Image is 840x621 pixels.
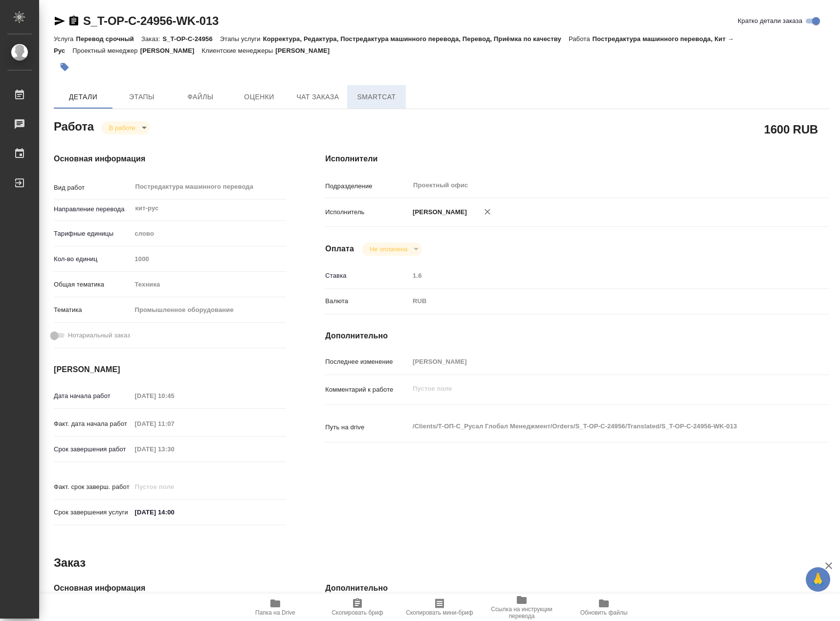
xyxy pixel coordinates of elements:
[54,56,75,78] button: Добавить тэг
[325,207,409,217] p: Исполнитель
[234,594,316,621] button: Папка на Drive
[140,47,202,54] p: [PERSON_NAME]
[294,91,341,103] span: Чат заказа
[236,91,283,103] span: Оценки
[54,482,131,492] p: Факт. срок заверш. работ
[275,47,337,54] p: [PERSON_NAME]
[68,15,80,27] button: Скопировать ссылку
[131,252,286,266] input: Пустое поле
[54,391,131,401] p: Дата начала работ
[325,582,829,594] h4: Дополнительно
[54,280,131,289] p: Общая тематика
[54,183,131,193] p: Вид работ
[101,121,150,134] div: В работе
[54,419,131,429] p: Факт. дата начала работ
[325,296,409,306] p: Валюта
[409,355,787,369] input: Пустое поле
[409,293,787,310] div: RUB
[54,305,131,315] p: Тематика
[68,331,130,340] span: Нотариальный заказ
[316,594,398,621] button: Скопировать бриф
[72,47,140,54] p: Проектный менеджер
[54,117,94,134] h2: Работа
[220,35,263,43] p: Этапы услуги
[563,594,645,621] button: Обновить файлы
[477,201,498,222] button: Удалить исполнителя
[131,389,217,403] input: Пустое поле
[406,609,473,616] span: Скопировать мини-бриф
[177,91,224,103] span: Файлы
[131,302,286,318] div: Промышленное оборудование
[325,422,409,432] p: Путь на drive
[54,364,286,376] h4: [PERSON_NAME]
[202,47,276,54] p: Клиентские менеджеры
[162,35,220,43] p: S_T-OP-C-24956
[54,508,131,517] p: Срок завершения услуги
[141,35,162,43] p: Заказ:
[106,124,138,132] button: В работе
[486,606,557,620] span: Ссылка на инструкции перевода
[409,207,467,217] p: [PERSON_NAME]
[83,14,219,27] a: S_T-OP-C-24956-WK-013
[325,181,409,191] p: Подразделение
[263,35,569,43] p: Корректура, Редактура, Постредактура машинного перевода, Перевод, Приёмка по качеству
[738,16,802,26] span: Кратко детали заказа
[54,555,86,571] h2: Заказ
[131,225,286,242] div: слово
[54,254,131,264] p: Кол-во единиц
[54,582,286,594] h4: Основная информация
[54,153,286,165] h4: Основная информация
[409,418,787,435] textarea: /Clients/Т-ОП-С_Русал Глобал Менеджмент/Orders/S_T-OP-C-24956/Translated/S_T-OP-C-24956-WK-013
[569,35,593,43] p: Работа
[325,385,409,395] p: Комментарий к работе
[580,609,628,616] span: Обновить файлы
[353,91,400,103] span: SmartCat
[325,330,829,342] h4: Дополнительно
[54,15,66,27] button: Скопировать ссылку для ЯМессенджера
[325,357,409,367] p: Последнее изменение
[54,35,76,43] p: Услуга
[131,442,217,456] input: Пустое поле
[255,609,295,616] span: Папка на Drive
[806,567,830,592] button: 🙏
[325,243,354,255] h4: Оплата
[398,594,481,621] button: Скопировать мини-бриф
[481,594,563,621] button: Ссылка на инструкции перевода
[131,417,217,431] input: Пустое поле
[54,204,131,214] p: Направление перевода
[325,271,409,281] p: Ставка
[325,153,829,165] h4: Исполнители
[131,480,217,494] input: Пустое поле
[60,91,107,103] span: Детали
[409,268,787,283] input: Пустое поле
[362,243,422,256] div: В работе
[810,569,826,590] span: 🙏
[131,505,217,519] input: ✎ Введи что-нибудь
[118,91,165,103] span: Этапы
[367,245,410,253] button: Не оплачена
[54,229,131,239] p: Тарифные единицы
[131,276,286,293] div: Техника
[54,444,131,454] p: Срок завершения работ
[764,121,818,137] h2: 1600 RUB
[332,609,383,616] span: Скопировать бриф
[76,35,141,43] p: Перевод срочный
